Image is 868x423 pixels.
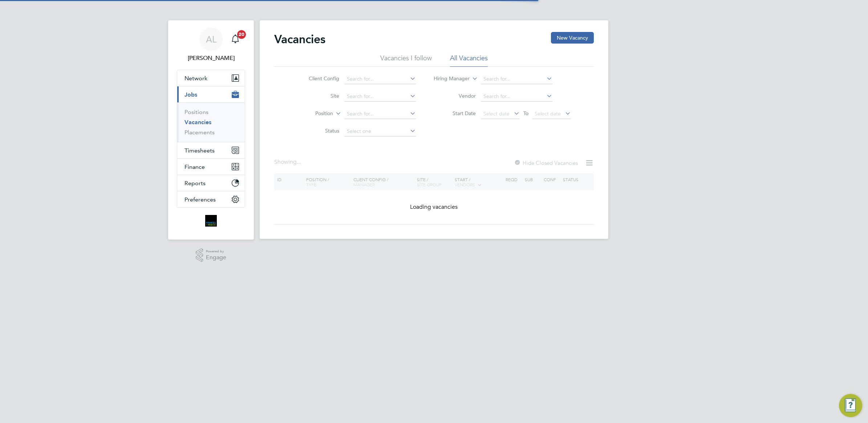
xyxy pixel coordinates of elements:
[184,119,211,126] a: Vacancies
[483,110,510,117] span: Select date
[184,163,205,170] span: Finance
[184,147,215,154] span: Timesheets
[521,109,531,118] span: To
[274,158,303,166] div: Showing
[274,32,325,46] h2: Vacancies
[344,91,416,102] input: Search for...
[177,215,245,227] a: Go to home page
[177,28,245,62] a: AL[PERSON_NAME]
[177,102,245,142] div: Jobs
[514,159,578,166] label: Hide Closed Vacancies
[184,109,208,115] a: Positions
[434,93,476,99] label: Vendor
[291,110,333,117] label: Position
[177,159,245,175] button: Finance
[380,54,432,67] li: Vacancies I follow
[450,54,488,67] li: All Vacancies
[344,126,416,137] input: Select one
[535,110,561,117] span: Select date
[177,175,245,191] button: Reports
[206,255,226,261] span: Engage
[184,75,207,82] span: Network
[205,215,217,227] img: bromak-logo-retina.png
[184,129,215,136] a: Placements
[297,75,339,82] label: Client Config
[297,158,301,166] span: ...
[206,34,216,44] span: AL
[228,28,243,51] a: 20
[206,248,226,255] span: Powered by
[168,20,254,240] nav: Main navigation
[297,93,339,99] label: Site
[177,191,245,207] button: Preferences
[481,91,552,102] input: Search for...
[839,394,862,417] button: Engage Resource Center
[344,74,416,84] input: Search for...
[434,110,476,117] label: Start Date
[428,75,470,82] label: Hiring Manager
[184,91,197,98] span: Jobs
[481,74,552,84] input: Search for...
[237,30,246,39] span: 20
[297,127,339,134] label: Status
[184,180,206,187] span: Reports
[177,70,245,86] button: Network
[177,142,245,158] button: Timesheets
[184,196,216,203] span: Preferences
[177,54,245,62] span: Aaron Lockwood
[177,86,245,102] button: Jobs
[551,32,594,44] button: New Vacancy
[344,109,416,119] input: Search for...
[196,248,227,262] a: Powered byEngage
